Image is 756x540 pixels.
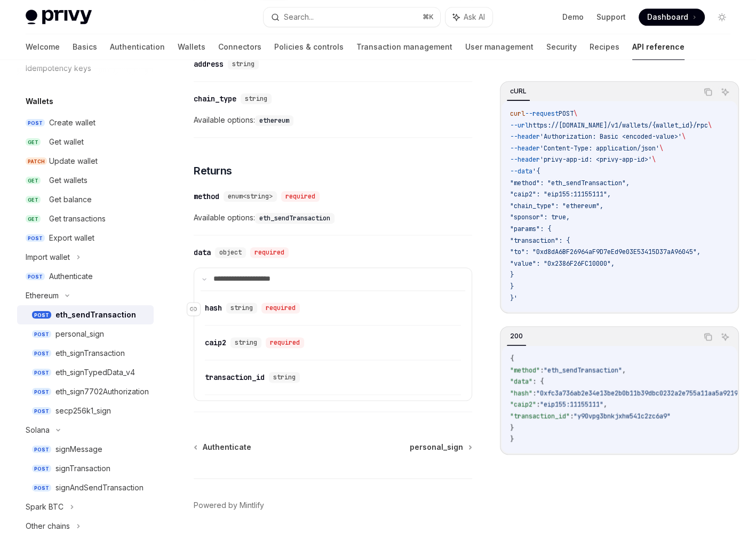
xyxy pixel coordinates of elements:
a: GETGet wallet [17,132,154,152]
span: https://[DOMAIN_NAME]/v1/wallets/{wallet_id}/rpc [529,121,708,130]
span: { [510,354,514,363]
img: light logo [26,10,92,25]
div: eth_sign7702Authorization [55,385,149,398]
a: Welcome [26,34,60,60]
a: POSTeth_signTypedData_v4 [17,363,154,382]
span: "y90vpg3bnkjxhw541c2zc6a9" [574,412,671,420]
h5: Wallets [26,95,53,108]
div: Search... [284,11,314,23]
span: , [603,400,607,409]
span: string [235,338,257,347]
div: Import wallet [26,251,70,264]
div: eth_signTypedData_v4 [55,366,135,379]
div: required [266,337,304,348]
div: Spark BTC [26,501,63,513]
span: } [510,424,514,432]
span: POST [32,388,51,396]
div: Authenticate [49,270,93,283]
a: PATCHUpdate wallet [17,152,154,171]
span: \ [708,121,712,130]
span: \ [682,132,686,141]
span: POST [26,234,45,242]
span: "caip2" [510,400,536,409]
span: Available options: [194,211,472,224]
span: POST [32,369,51,377]
button: Search...⌘K [264,7,441,27]
div: Get wallets [49,174,87,187]
span: GET [26,196,41,204]
a: Security [546,34,577,60]
span: Authenticate [203,442,251,452]
div: signMessage [55,443,102,456]
a: Wallets [178,34,205,60]
a: POSTExport wallet [17,228,154,248]
span: POST [32,330,51,338]
div: transaction_id [205,372,265,383]
span: --url [510,121,529,130]
span: \ [652,155,656,164]
div: hash [205,303,222,313]
span: "value": "0x2386F26FC10000", [510,259,615,268]
a: Policies & controls [274,34,344,60]
a: Navigate to header [187,298,205,320]
div: required [281,191,320,202]
span: "data" [510,377,532,386]
span: POST [26,119,45,127]
code: ethereum [255,115,293,126]
span: "sponsor": true, [510,213,570,221]
span: \ [659,144,663,153]
span: "method": "eth_sendTransaction", [510,179,630,187]
a: POSTpersonal_sign [17,324,154,344]
span: POST [32,484,51,492]
span: "transaction_id" [510,412,570,420]
span: "caip2": "eip155:11155111", [510,190,611,198]
div: method [194,191,219,202]
button: Ask AI [718,85,732,99]
a: GETGet wallets [17,171,154,190]
div: Get balance [49,193,92,206]
a: POSTeth_sendTransaction [17,305,154,324]
a: POSTsignTransaction [17,459,154,478]
span: enum<string> [228,192,273,201]
a: Connectors [218,34,261,60]
a: Support [596,12,626,22]
div: required [261,303,300,313]
span: }' [510,294,518,303]
span: : [540,366,544,375]
button: Ask AI [718,330,732,344]
span: string [245,94,267,103]
a: Demo [562,12,584,22]
span: 'Content-Type: application/json' [540,144,659,153]
a: personal_sign [410,442,471,452]
span: "eip155:11155111" [540,400,603,409]
div: required [250,247,289,258]
div: eth_signTransaction [55,347,125,360]
button: Ask AI [445,7,492,27]
span: "method" [510,366,540,375]
div: caip2 [205,337,226,348]
a: Authenticate [195,442,251,452]
a: Basics [73,34,97,60]
span: Available options: [194,114,472,126]
code: eth_sendTransaction [255,213,335,224]
div: personal_sign [55,328,104,340]
span: GET [26,177,41,185]
span: POST [32,446,51,454]
a: POSTsecp256k1_sign [17,401,154,420]
div: signTransaction [55,462,110,475]
span: "transaction": { [510,236,570,245]
div: eth_sendTransaction [55,308,136,321]
span: --header [510,144,540,153]
a: Powered by Mintlify [194,500,264,511]
span: 'privy-app-id: <privy-app-id>' [540,155,652,164]
span: POST [32,311,51,319]
a: POSTsignAndSendTransaction [17,478,154,497]
span: --header [510,155,540,164]
span: POST [559,109,574,118]
div: cURL [507,85,530,98]
button: Toggle dark mode [713,9,730,26]
div: data [194,247,211,258]
div: Update wallet [49,155,98,168]
span: POST [32,350,51,358]
span: } [510,271,514,279]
